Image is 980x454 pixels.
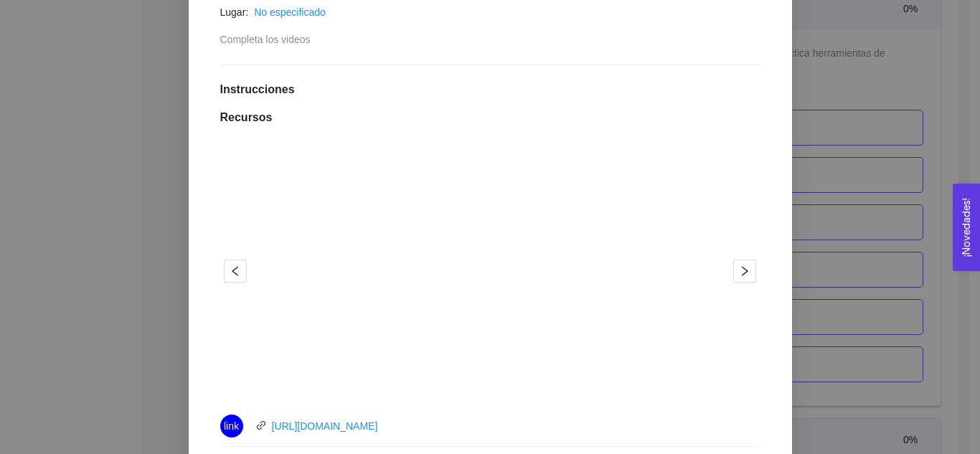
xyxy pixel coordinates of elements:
[256,420,266,430] span: link
[495,379,507,382] button: 2
[224,260,247,283] button: left
[220,34,311,45] span: Completa los videos
[272,420,378,432] a: [URL][DOMAIN_NAME]
[733,260,756,283] button: right
[254,6,326,18] a: No especificado
[224,415,239,438] span: link
[473,379,491,382] button: 1
[260,142,720,400] iframe: Judith 1
[220,110,760,125] h1: Recursos
[225,265,246,277] span: left
[953,184,980,271] button: Open Feedback Widget
[734,265,755,277] span: right
[220,82,760,97] h1: Instrucciones
[220,4,249,20] article: Lugar:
